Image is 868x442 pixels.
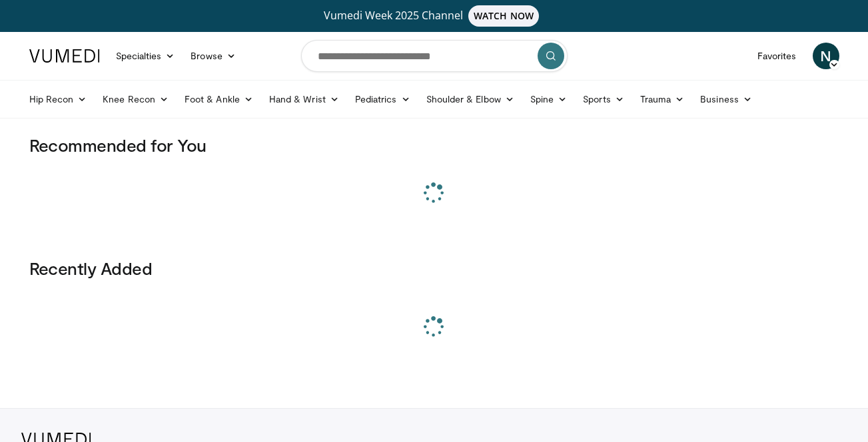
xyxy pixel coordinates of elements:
[301,40,568,72] input: Search topics, interventions
[183,43,244,69] a: Browse
[347,86,418,112] a: Pediatrics
[632,86,693,112] a: Trauma
[29,134,839,156] h3: Recommended for You
[692,86,760,112] a: Business
[95,86,177,112] a: Knee Recon
[177,86,261,112] a: Foot & Ankle
[31,5,837,27] a: Vumedi Week 2025 ChannelWATCH NOW
[29,258,839,279] h3: Recently Added
[522,86,575,112] a: Spine
[21,86,95,112] a: Hip Recon
[575,86,632,112] a: Sports
[468,5,539,27] span: WATCH NOW
[418,86,522,112] a: Shoulder & Elbow
[813,43,839,69] a: N
[261,86,347,112] a: Hand & Wrist
[108,43,183,69] a: Specialties
[29,49,100,63] img: VuMedi Logo
[749,43,805,69] a: Favorites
